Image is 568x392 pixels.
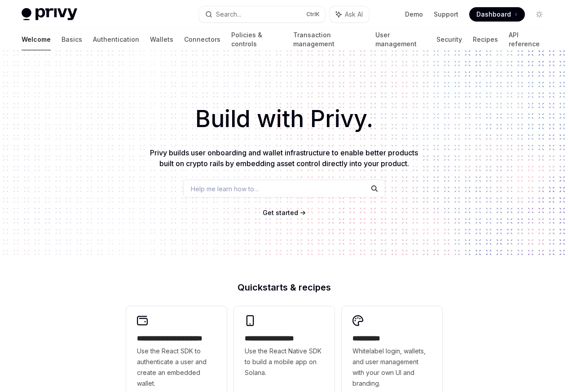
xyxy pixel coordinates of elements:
a: Policies & controls [231,29,282,50]
h1: Build with Privy. [14,101,554,137]
span: Ctrl K [306,11,320,18]
h2: Quickstarts & recipes [126,283,442,292]
a: Dashboard [469,7,525,22]
a: Transaction management [293,29,364,50]
span: Whitelabel login, wallets, and user management with your own UI and branding. [352,346,432,389]
span: Use the React SDK to authenticate a user and create an embedded wallet. [137,346,216,389]
a: Recipes [473,29,498,50]
a: Welcome [22,29,51,50]
a: Demo [405,10,423,19]
span: Use the React Native SDK to build a mobile app on Solana. [245,346,324,378]
span: Get started [263,209,298,216]
a: Security [436,29,462,50]
a: Wallets [150,29,173,50]
span: Help me learn how to… [191,184,259,194]
span: Dashboard [476,10,511,19]
a: API reference [509,29,546,50]
a: Authentication [93,29,139,50]
img: light logo [22,8,77,21]
a: User management [375,29,426,50]
span: Ask AI [345,10,363,19]
a: Connectors [184,29,220,50]
button: Toggle dark mode [532,7,546,22]
a: Support [434,10,458,19]
a: Get started [263,208,298,217]
span: Privy builds user onboarding and wallet infrastructure to enable better products built on crypto ... [150,148,418,168]
button: Ask AI [330,6,369,22]
div: Search... [216,9,241,20]
button: Search...CtrlK [199,6,325,22]
a: Basics [62,29,82,50]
